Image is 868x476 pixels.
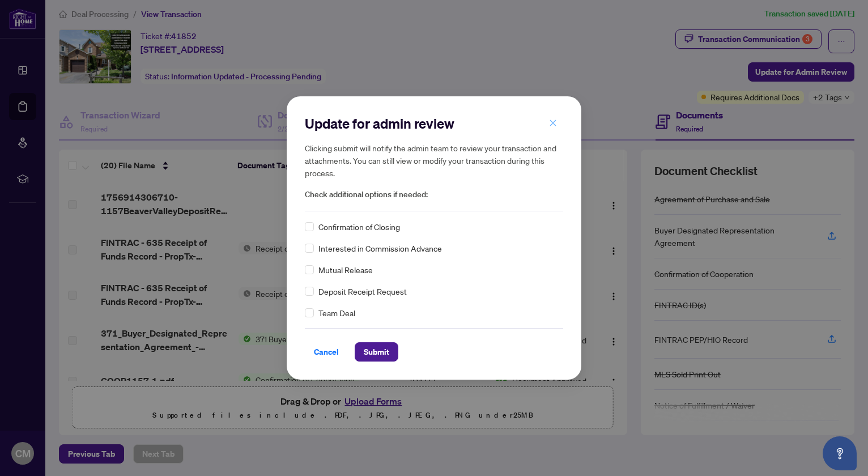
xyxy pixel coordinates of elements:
span: Interested in Commission Advance [318,242,442,254]
button: Submit [355,342,398,362]
span: Check additional options if needed: [305,188,563,201]
button: Open asap [823,436,857,470]
span: close [549,119,557,127]
span: Deposit Receipt Request [318,285,407,297]
span: Cancel [314,343,339,361]
h5: Clicking submit will notify the admin team to review your transaction and attachments. You can st... [305,142,563,179]
span: Confirmation of Closing [318,220,400,233]
span: Team Deal [318,307,355,319]
span: Mutual Release [318,263,373,276]
span: Submit [364,343,389,361]
button: Cancel [305,342,348,362]
h2: Update for admin review [305,114,563,133]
